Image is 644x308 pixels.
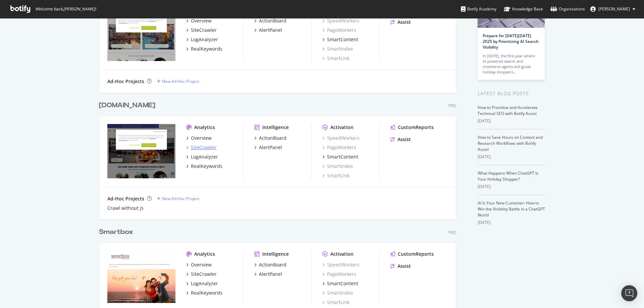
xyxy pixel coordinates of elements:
[186,46,222,52] a: RealKeywords
[322,17,360,24] a: SpeedWorkers
[262,251,289,257] div: Intelligence
[162,78,199,84] div: New Ad-Hoc Project
[322,299,350,306] a: SmartLink
[478,105,538,116] a: How to Prioritize and Accelerate Technical SEO with Botify Assist
[99,101,158,110] a: [DOMAIN_NAME]
[191,27,217,34] div: SiteCrawler
[186,163,222,170] a: RealKeywords
[322,135,360,141] a: SpeedWorkers
[99,227,133,237] div: Smartbox
[254,27,282,34] a: AlertPanel
[390,251,434,257] a: CustomReports
[194,251,215,257] div: Analytics
[107,195,144,202] div: Ad-Hoc Projects
[107,78,144,85] div: Ad-Hoc Projects
[186,290,222,296] a: RealKeywords
[483,53,540,75] div: In [DATE], the first year where AI-powered search and commerce agents will guide holiday shoppers…
[322,144,356,151] div: PageWorkers
[99,227,136,237] a: Smartbox
[107,7,175,61] img: bongo.nl
[191,135,212,141] div: Overview
[621,285,637,301] div: Open Intercom Messenger
[186,27,217,34] a: SiteCrawler
[191,290,222,296] div: RealKeywords
[478,170,538,182] a: What Happens When ChatGPT Is Your Holiday Shopper?
[322,55,350,62] a: SmartLink
[322,290,353,296] a: SmartIndex
[107,124,175,178] img: bongo.be
[186,144,217,151] a: SiteCrawler
[448,230,456,235] div: Pro
[107,205,144,211] a: Crawl without js
[327,36,358,43] div: SmartContent
[186,153,218,160] a: LogAnalyzer
[259,27,282,34] div: AlertPanel
[259,271,282,278] div: AlertPanel
[322,261,360,268] a: SpeedWorkers
[157,196,199,201] a: New Ad-Hoc Project
[397,263,411,269] div: Assist
[448,103,456,109] div: Pro
[162,196,199,201] div: New Ad-Hoc Project
[478,220,545,226] div: [DATE]
[504,6,543,12] div: Knowledge Base
[390,19,411,25] a: Assist
[478,184,545,190] div: [DATE]
[191,163,222,170] div: RealKeywords
[186,36,218,43] a: LogAnalyzer
[598,6,630,12] span: Julia-rose Mateky
[478,118,545,124] div: [DATE]
[254,261,286,268] a: ActionBoard
[322,27,356,34] div: PageWorkers
[191,271,217,278] div: SiteCrawler
[322,153,358,160] a: SmartContent
[194,124,215,131] div: Analytics
[478,90,545,97] div: Latest Blog Posts
[186,135,212,141] a: Overview
[262,124,289,131] div: Intelligence
[322,280,358,287] a: SmartContent
[191,17,212,24] div: Overview
[585,4,641,14] button: [PERSON_NAME]
[157,78,199,84] a: New Ad-Hoc Project
[327,280,358,287] div: SmartContent
[397,19,411,25] div: Assist
[478,200,545,218] a: AI Is Your New Customer: How to Win the Visibility Battle in a ChatGPT World
[461,6,496,12] div: Botify Academy
[390,263,411,269] a: Assist
[259,17,286,24] div: ActionBoard
[322,163,353,170] a: SmartIndex
[330,124,354,131] div: Activation
[191,280,218,287] div: LogAnalyzer
[191,153,218,160] div: LogAnalyzer
[322,36,358,43] a: SmartContent
[99,101,155,110] div: [DOMAIN_NAME]
[397,136,411,143] div: Assist
[254,17,286,24] a: ActionBoard
[259,135,286,141] div: ActionBoard
[191,46,222,52] div: RealKeywords
[259,144,282,151] div: AlertPanel
[186,280,218,287] a: LogAnalyzer
[186,261,212,268] a: Overview
[390,124,434,131] a: CustomReports
[259,261,286,268] div: ActionBoard
[35,6,96,12] span: Welcome back, [PERSON_NAME] !
[186,17,212,24] a: Overview
[191,261,212,268] div: Overview
[191,144,217,151] div: SiteCrawler
[390,136,411,143] a: Assist
[478,134,543,152] a: How to Save Hours on Content and Research Workflows with Botify Assist
[254,271,282,278] a: AlertPanel
[322,172,350,179] a: SmartLink
[322,46,353,52] a: SmartIndex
